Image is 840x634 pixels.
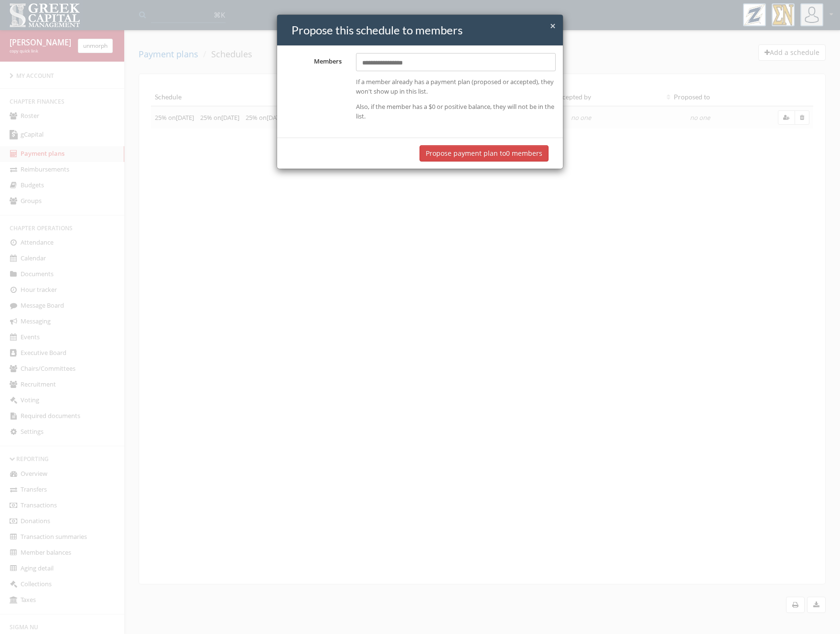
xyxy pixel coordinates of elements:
[420,145,549,161] button: Propose payment plan to0 members
[277,54,349,66] label: Members
[356,102,556,121] p: Also, if the member has a $0 or positive balance, they will not be in the list.
[506,149,542,158] span: 0 members
[291,22,556,38] h4: Propose this schedule to members
[550,19,556,32] span: ×
[356,77,556,96] p: If a member already has a payment plan (proposed or accepted), they won ' t show up in this list.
